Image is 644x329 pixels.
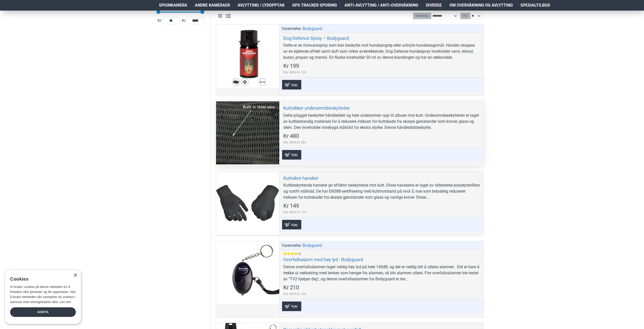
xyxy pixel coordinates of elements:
[303,26,322,32] a: Bodyguard
[292,2,337,8] span: GPS Tracker Sporing
[283,264,480,282] div: Denne overfallsalarmen lager veldig høy lyd på hele 140dB, og det er veldig lett å utløse alarmen...
[60,300,71,304] a: Les mer, opens a new window
[238,2,285,8] span: Avlytting / Lydopptak
[290,83,299,86] span: Kjøp
[520,2,550,8] span: Spesialtilbud
[290,223,299,226] span: Kjøp
[449,2,513,8] span: Om overvåkning og avlytting
[73,274,77,277] div: Close
[290,305,299,308] span: Kjøp
[156,18,162,24] span: Kr
[460,13,470,19] label: Vis:
[159,2,187,8] span: Spionkamera
[283,292,306,296] span: Eks. MVA:Kr 168
[283,133,299,139] span: Kr 480
[216,101,279,164] a: Kuttsikker underarmsbeskyttelse Kuttsikker underarmsbeskyttelse
[282,26,302,32] span: Varemerke:
[303,243,322,249] a: Bodyguard
[344,2,418,8] span: Anti-avlytting / Anti-overvåkning
[10,285,76,304] span: Vi bruker cookies på denne nettsiden for å forbedre våre tjenester og din opplevelse. Ved å bruke...
[283,285,299,290] span: Kr 210
[283,210,306,215] span: Eks. MVA:Kr 119
[181,18,187,24] span: Kr
[283,105,350,111] a: Kuttsikker underarmsbeskyttelse
[283,182,480,200] div: Kuttbeskyttende hansker gir effektiv beskyttelse mot kutt. Disse hanskene er laget av slitesterke...
[10,274,73,285] div: Cookies
[426,2,442,8] span: Diverse
[216,241,279,304] a: Overfallsalarm med høy lyd - Bodyguard Overfallsalarm med høy lyd - Bodyguard
[283,140,306,145] span: Eks. MVA:Kr 384
[283,203,299,209] span: Kr 149
[283,112,480,131] div: Dette plagget beskytter håndleddet og hele underarmen opp til albuen mot kutt. Underarmsbeskytter...
[283,63,299,69] span: Kr 199
[195,2,230,8] span: Andre kameraer
[283,35,349,41] a: Dog Defence Spray – Bodyguard
[283,257,363,262] a: Overfallsalarm med høy lyd - Bodyguard
[282,243,302,249] span: Varemerke:
[290,153,299,156] span: Kjøp
[413,13,431,19] label: Sortering:
[283,42,480,61] div: Dette er en forsvarsspray som kan beskytte mot hundeangrep eller avbryte hundeslagsmål. Hunden st...
[283,70,306,75] span: Eks. MVA:Kr 159
[216,24,279,87] a: Dog Defence Spray – Bodyguard Dog Defence Spray – Bodyguard
[10,307,76,317] div: Godta
[216,171,279,234] a: Kuttsikre hansker Kuttsikre hansker
[283,175,318,181] a: Kuttsikre hansker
